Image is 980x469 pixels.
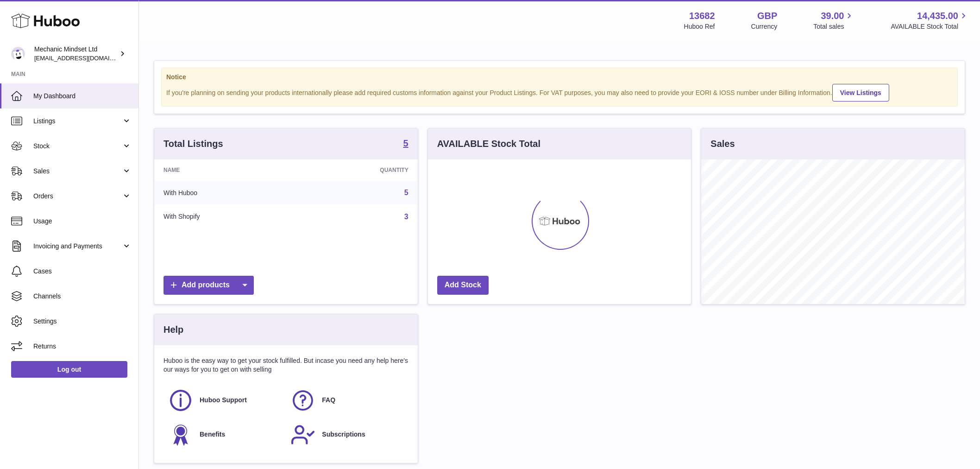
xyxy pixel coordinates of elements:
[403,139,408,150] a: 5
[437,138,540,150] h3: AVAILABLE Stock Total
[33,142,122,151] span: Stock
[33,217,132,226] span: Usage
[832,84,889,101] a: View Listings
[33,342,132,351] span: Returns
[684,22,715,31] div: Huboo Ref
[404,189,408,196] a: 5
[163,138,223,150] h3: Total Listings
[404,213,408,221] a: 3
[33,242,122,251] span: Invoicing and Payments
[403,139,408,148] strong: 5
[168,422,281,447] a: Benefits
[154,205,296,229] td: With Shopify
[163,276,254,295] a: Add products
[689,10,715,22] strong: 13682
[200,430,225,439] span: Benefits
[166,73,953,82] strong: Notice
[34,54,136,62] span: [EMAIL_ADDRESS][DOMAIN_NAME]
[322,430,365,439] span: Subscriptions
[813,22,854,31] span: Total sales
[200,396,247,405] span: Huboo Support
[891,10,969,31] a: 14,435.00 AVAILABLE Stock Total
[163,356,408,374] p: Huboo is the easy way to get your stock fulfilled. But incase you need any help here's our ways f...
[11,47,25,61] img: internalAdmin-13682@internal.huboo.com
[154,159,296,181] th: Name
[917,10,958,22] span: 14,435.00
[34,45,118,63] div: Mechanic Mindset Ltd
[437,276,489,295] a: Add Stock
[813,10,854,31] a: 39.00 Total sales
[751,22,778,31] div: Currency
[33,117,122,126] span: Listings
[290,388,403,413] a: FAQ
[322,396,335,405] span: FAQ
[33,92,132,101] span: My Dashboard
[11,361,127,378] a: Log out
[33,167,122,176] span: Sales
[710,138,735,150] h3: Sales
[821,10,844,22] span: 39.00
[33,317,132,326] span: Settings
[296,159,418,181] th: Quantity
[33,192,122,201] span: Orders
[166,82,953,101] div: If you're planning on sending your products internationally please add required customs informati...
[33,292,132,301] span: Channels
[891,22,969,31] span: AVAILABLE Stock Total
[168,388,281,413] a: Huboo Support
[163,323,183,336] h3: Help
[33,267,132,276] span: Cases
[290,422,403,447] a: Subscriptions
[154,181,296,205] td: With Huboo
[757,10,777,22] strong: GBP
